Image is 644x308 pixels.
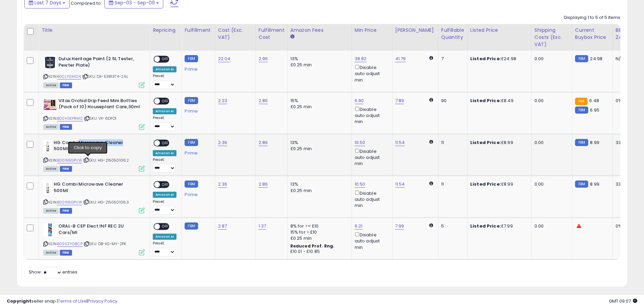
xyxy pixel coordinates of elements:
div: £0.25 min [290,104,347,110]
span: 8.99 [590,139,599,146]
span: 8.99 [590,181,599,187]
small: FBM [185,97,198,104]
b: HG Combi Microwave Cleaner 500Ml [54,181,136,195]
a: 22.04 [218,55,231,62]
div: 7 [441,56,462,62]
div: 90 [441,98,462,104]
span: OFF [160,56,171,62]
div: [PERSON_NAME] [395,27,435,34]
strong: Copyright [7,298,31,304]
a: 2.86 [259,181,268,188]
a: 10.50 [355,181,365,188]
span: | SKU: VX-6DFO1 [84,116,117,121]
div: 15% [290,98,347,104]
a: Privacy Policy [88,298,117,304]
div: 0.00 [534,223,567,229]
div: Amazon AI [153,150,176,156]
div: £0.25 min [290,235,347,241]
small: FBM [185,139,198,146]
a: 7.89 [395,97,404,104]
b: Listed Price: [470,97,501,104]
div: Amazon AI [153,192,176,198]
div: 13% [290,181,347,187]
div: Cost (Exc. VAT) [218,27,253,41]
small: FBM [575,139,588,146]
div: N/A [616,56,638,62]
span: FBM [60,166,72,172]
div: 11 [441,140,462,146]
a: 2.96 [259,55,268,62]
div: Amazon AI [153,66,176,72]
a: 10.50 [355,139,365,146]
div: 15% for > £10 [290,229,347,235]
div: Prime [185,64,210,72]
div: 0.00 [534,98,567,104]
small: Amazon Fees. [290,34,294,40]
a: 41.79 [395,55,406,62]
div: Disable auto adjust min [355,231,387,251]
div: seller snap | | [7,298,117,305]
div: Shipping Costs (Exc. VAT) [534,27,569,48]
small: FBM [575,106,588,114]
a: 2.87 [218,223,227,230]
div: 0.00 [534,140,567,146]
div: Prime [185,148,210,156]
span: 6.95 [590,107,599,113]
b: HG Combi Microwave Cleaner 500Ml [54,140,136,154]
div: Preset: [153,74,176,89]
span: All listings currently available for purchase on Amazon [43,166,59,172]
b: Listed Price: [470,55,501,62]
img: 41XusRTxZwL._SL40_.jpg [43,223,57,237]
a: 6.21 [355,223,363,230]
div: Min Price [355,27,389,34]
a: 2.23 [218,97,228,104]
div: 33% [616,140,638,146]
div: 0% [616,98,638,104]
span: OFF [160,182,171,188]
small: FBM [575,55,588,62]
div: Disable auto adjust min [355,189,387,209]
div: £10.01 - £10.85 [290,249,347,255]
a: 2.36 [218,139,228,146]
span: All listings currently available for purchase on Amazon [43,250,59,256]
a: 11.54 [395,139,405,146]
div: Amazon AI [153,108,176,114]
div: Current Buybox Price [575,27,610,41]
div: £0.25 min [290,62,347,68]
div: £8.49 [470,98,526,104]
span: FBM [60,250,72,256]
a: Terms of Use [58,298,87,304]
b: Dulux Heritage Paint (2.5L Tester, Pewter Plate) [58,56,141,70]
a: B09SZYG8CP [57,241,82,247]
a: 2.86 [259,97,268,104]
span: OFF [160,140,171,146]
div: £8.99 [470,181,526,187]
div: 0.00 [534,56,567,62]
div: Disable auto adjust min [355,64,387,83]
b: Reduced Prof. Rng. [290,243,335,249]
div: Title [42,27,147,34]
img: 31YsUjaX2jL._SL40_.jpg [43,181,52,195]
a: 2.86 [259,139,268,146]
div: 5 [441,223,462,229]
span: FBM [60,82,72,88]
span: FBM [60,124,72,130]
div: ASIN: [43,223,145,255]
a: 11.54 [395,181,405,188]
div: Disable auto adjust min [355,147,387,167]
div: Disable auto adjust min [355,105,387,125]
a: 7.99 [395,223,404,230]
div: £7.99 [470,223,526,229]
div: £8.99 [470,140,526,146]
a: 6.90 [355,97,364,104]
img: 31YsUjaX2jL._SL40_.jpg [43,140,52,153]
div: Prime [185,106,210,114]
div: Listed Price [470,27,529,34]
a: B0CLYGX42N [57,74,81,79]
span: | SKU: OB-KS-MY-2PK [84,241,126,246]
a: B00IN5GPVW [57,199,82,205]
a: B00IN5GPVW [57,158,82,163]
span: OFF [160,224,171,230]
div: Amazon Fees [290,27,349,34]
div: ASIN: [43,181,145,213]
